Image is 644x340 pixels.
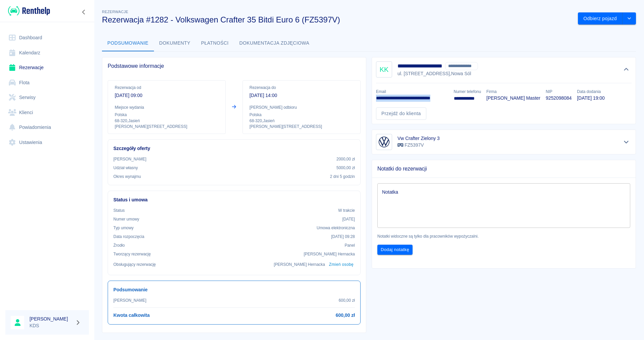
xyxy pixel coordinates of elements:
p: Email [376,89,448,95]
h6: Vw Crafter Zielony 3 [397,135,440,142]
h3: Rezerwacja #1282 - Volkswagen Crafter 35 Bitdi Euro 6 (FZ5397V) [102,15,573,25]
h6: [PERSON_NAME] [30,315,72,322]
p: 2 dni 5 godzin [330,174,355,180]
div: KK [376,61,392,78]
h6: 600,00 zł [336,312,355,319]
button: Odbierz pojazd [578,12,623,25]
p: 5000,00 zł [336,165,355,171]
button: Dokumentacja zdjęciowa [234,35,315,51]
p: Obsługujący rezerwację [113,261,156,268]
p: [DATE] [342,216,355,222]
p: Umowa elektroniczna [317,225,355,231]
p: Okres wynajmu [113,174,141,180]
p: [PERSON_NAME] Hernacka [304,251,355,257]
a: Powiadomienia [5,120,89,135]
a: Klienci [5,105,89,120]
button: Podsumowanie [102,35,154,51]
a: Kalendarz [5,45,89,60]
p: [PERSON_NAME] odbioru [250,104,354,110]
p: Rezerwacja od [115,85,219,91]
p: 2000,00 zł [336,156,355,162]
p: ul. [STREET_ADDRESS] , Nowa Sól [397,70,487,77]
p: [PERSON_NAME] Hernacka [274,261,325,268]
h6: Kwota całkowita [113,312,150,319]
p: [DATE] 19:00 [577,95,604,102]
p: Tworzący rezerwację [113,251,151,257]
img: Image [377,135,391,149]
h6: Status i umowa [113,196,355,203]
h6: Podsumowanie [113,286,355,293]
p: Panel [345,242,355,248]
p: Numer telefonu [454,89,481,95]
p: Numer umowy [113,216,139,222]
a: Dashboard [5,30,89,45]
a: Flota [5,75,89,90]
p: [DATE] 09:28 [331,234,355,240]
p: FZ5397V [397,142,440,149]
p: Żrodło [113,242,125,248]
p: W trakcie [338,207,355,213]
p: Status [113,207,125,213]
h6: Szczegóły oferty [113,145,355,152]
p: Rezerwacja do [250,85,354,91]
button: Pokaż szczegóły [621,137,632,147]
p: [PERSON_NAME][STREET_ADDRESS] [115,124,219,130]
a: Rezerwacje [5,60,89,75]
p: Notatki widoczne są tylko dla pracowników wypożyczalni. [377,233,630,239]
p: 9252098084 [546,95,572,102]
p: Udział własny [113,165,138,171]
p: Polska [250,112,354,118]
button: Dodaj notatkę [377,245,413,255]
p: Firma [486,89,540,95]
p: 68-320 , Jasień [115,118,219,124]
p: Data rozpoczęcia [113,234,144,240]
button: Ukryj szczegóły [621,65,632,74]
span: Podstawowe informacje [108,63,361,69]
span: Rezerwacje [102,10,128,14]
a: Ustawienia [5,135,89,150]
p: [PERSON_NAME][STREET_ADDRESS] [250,124,354,130]
p: Data dodania [577,89,604,95]
p: [PERSON_NAME] [113,297,146,303]
p: Typ umowy [113,225,133,231]
img: Renthelp logo [8,5,50,16]
p: [DATE] 14:00 [250,92,354,99]
p: 600,00 zł [339,297,355,303]
p: [PERSON_NAME] [113,156,146,162]
p: [PERSON_NAME] Master [486,95,540,102]
button: Płatności [196,35,234,51]
button: drop-down [623,12,636,25]
button: Dokumenty [154,35,196,51]
p: NIP [546,89,572,95]
p: Miejsce wydania [115,104,219,110]
button: Zmień osobę [328,260,355,270]
p: Polska [115,112,219,118]
p: KDS [30,322,72,329]
span: Notatki do rezerwacji [377,165,630,172]
button: Zwiń nawigację [79,8,89,16]
p: [DATE] 09:00 [115,92,219,99]
a: Przejdź do klienta [376,107,426,120]
p: 68-320 , Jasień [250,118,354,124]
a: Serwisy [5,90,89,105]
a: Renthelp logo [5,5,50,16]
